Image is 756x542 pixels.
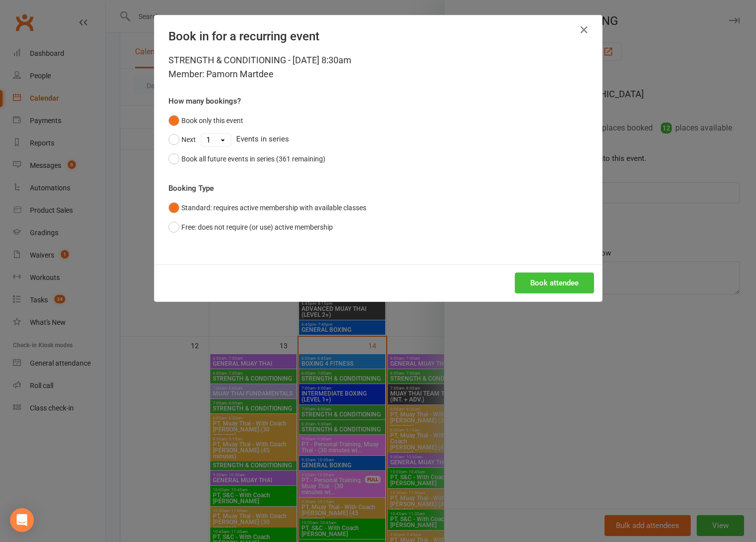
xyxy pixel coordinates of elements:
[168,130,588,149] div: Events in series
[168,111,243,130] button: Book only this event
[576,22,592,38] button: Close
[168,53,588,81] div: STRENGTH & CONDITIONING - [DATE] 8:30am Member: Pamorn Martdee
[168,149,325,168] button: Book all future events in series (361 remaining)
[168,182,214,194] label: Booking Type
[168,218,333,237] button: Free: does not require (or use) active membership
[181,153,325,164] div: Book all future events in series (361 remaining)
[10,508,34,532] div: Open Intercom Messenger
[168,130,196,149] button: Next
[168,95,241,107] label: How many bookings?
[168,29,588,43] h4: Book in for a recurring event
[168,198,366,217] button: Standard: requires active membership with available classes
[515,272,594,293] button: Book attendee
